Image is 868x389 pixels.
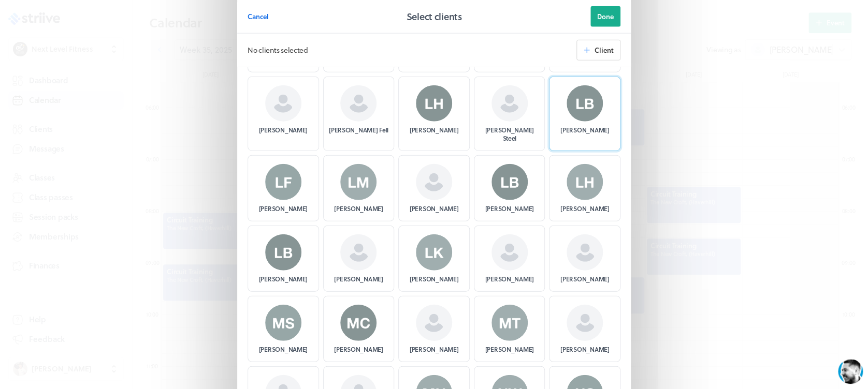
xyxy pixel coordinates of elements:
h2: Select clients [406,9,461,24]
p: [PERSON_NAME] Fell [329,126,388,134]
button: Client [576,40,620,61]
img: Lisa Harling [567,164,603,200]
div: US[PERSON_NAME]Back in a few hours [31,6,194,27]
span: Done [597,12,614,21]
iframe: gist-messenger-bubble-iframe [838,359,863,384]
p: [PERSON_NAME] [259,345,308,353]
img: Melanie Catten [340,305,377,341]
p: [PERSON_NAME] Steel [479,126,541,142]
div: Back in a few hours [57,19,126,26]
p: [PERSON_NAME] [259,204,308,213]
img: US [31,7,50,26]
p: [PERSON_NAME] [485,204,533,213]
img: Leanne Browning [567,85,603,122]
p: [PERSON_NAME] [485,275,533,283]
img: Lisa Bruton [491,164,528,200]
img: Lucy King [416,234,452,271]
p: [PERSON_NAME] [410,204,458,213]
img: Martin Speller [265,305,301,341]
p: [PERSON_NAME] [560,126,609,134]
img: Lee Forshaw [265,164,301,200]
span: Cancel [248,12,269,21]
g: /> [162,319,176,327]
p: No clients selected [248,45,308,55]
button: Cancel [248,6,269,27]
img: Laura Hill [416,85,452,122]
div: [PERSON_NAME] [57,6,126,18]
button: />GIF [157,309,180,338]
img: Michael Twitchett [491,305,528,341]
p: [PERSON_NAME] [410,126,458,134]
p: [PERSON_NAME] [560,275,609,283]
p: [PERSON_NAME] [560,345,609,353]
p: [PERSON_NAME] [410,275,458,283]
tspan: GIF [165,321,173,326]
button: Done [590,6,620,27]
p: [PERSON_NAME] [485,345,533,353]
p: [PERSON_NAME] [334,204,383,213]
p: [PERSON_NAME] [410,345,458,353]
img: Louise Brandt [265,234,301,271]
p: [PERSON_NAME] [560,204,609,213]
p: [PERSON_NAME] [259,126,308,134]
img: Lena More [340,164,377,200]
span: Client [595,46,614,55]
p: [PERSON_NAME] [334,345,383,353]
p: [PERSON_NAME] [334,275,383,283]
p: [PERSON_NAME] [259,275,308,283]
